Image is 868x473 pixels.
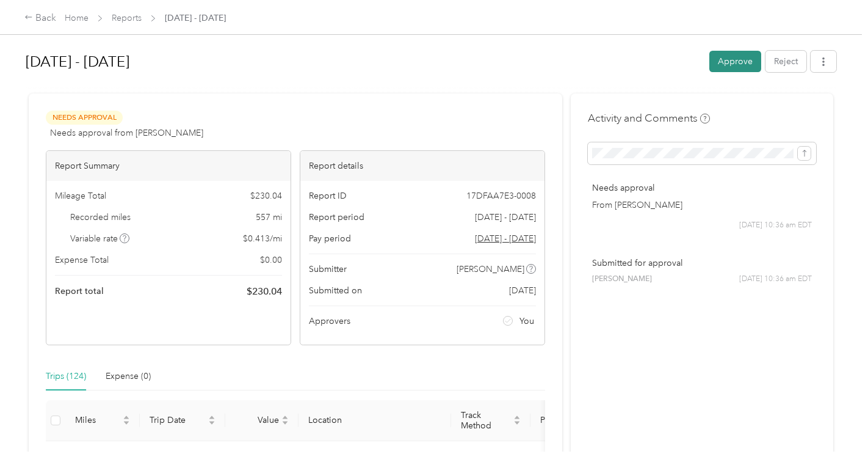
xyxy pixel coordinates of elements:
[300,151,544,181] div: Report details
[112,13,142,23] a: Reports
[513,414,521,421] span: caret-up
[309,211,364,224] span: Report period
[475,211,536,224] span: [DATE] - [DATE]
[256,211,282,224] span: 557 mi
[709,51,761,72] button: Approve
[592,199,812,211] p: From [PERSON_NAME]
[26,47,701,76] h1: Sep 1 - 30, 2025
[281,414,289,421] span: caret-up
[298,400,451,441] th: Location
[540,415,602,425] span: Purpose
[281,419,289,427] span: caret-down
[65,400,140,441] th: Miles
[592,257,812,269] p: Submitted for approval
[208,419,215,427] span: caret-down
[509,284,536,297] span: [DATE]
[513,419,521,427] span: caret-down
[50,127,203,139] span: Needs approval from [PERSON_NAME]
[739,274,812,285] span: [DATE] 10:36 am EDT
[46,111,123,125] span: Needs Approval
[588,111,710,126] h4: Activity and Comments
[309,263,347,276] span: Submitter
[46,370,86,383] div: Trips (124)
[592,274,652,285] span: [PERSON_NAME]
[140,400,225,441] th: Trip Date
[260,254,282,266] span: $ 0.00
[309,232,351,245] span: Pay period
[24,11,56,26] div: Back
[46,151,291,181] div: Report Summary
[106,370,151,383] div: Expense (0)
[55,254,109,266] span: Expense Total
[451,400,530,441] th: Track Method
[461,410,511,431] span: Track Method
[592,182,812,194] p: Needs approval
[739,220,812,231] span: [DATE] 10:36 am EDT
[466,189,536,202] span: 17DFAA7E3-0008
[309,189,347,202] span: Report ID
[519,315,534,328] span: You
[309,315,350,328] span: Approvers
[123,414,130,421] span: caret-up
[55,285,104,298] span: Report total
[235,415,279,425] span: Value
[309,284,362,297] span: Submitted on
[55,189,106,202] span: Mileage Total
[225,400,298,441] th: Value
[70,232,130,245] span: Variable rate
[247,284,282,299] span: $ 230.04
[150,415,206,425] span: Trip Date
[457,263,524,276] span: [PERSON_NAME]
[318,451,441,460] p: 05:16 pm
[75,415,120,425] span: Miles
[765,51,806,72] button: Reject
[530,400,622,441] th: Purpose
[475,232,536,245] span: Go to pay period
[243,232,282,245] span: $ 0.413 / mi
[70,211,131,224] span: Recorded miles
[165,12,226,24] span: [DATE] - [DATE]
[208,414,215,421] span: caret-up
[250,189,282,202] span: $ 230.04
[800,405,868,473] iframe: Everlance-gr Chat Button Frame
[65,13,89,23] a: Home
[123,419,130,427] span: caret-down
